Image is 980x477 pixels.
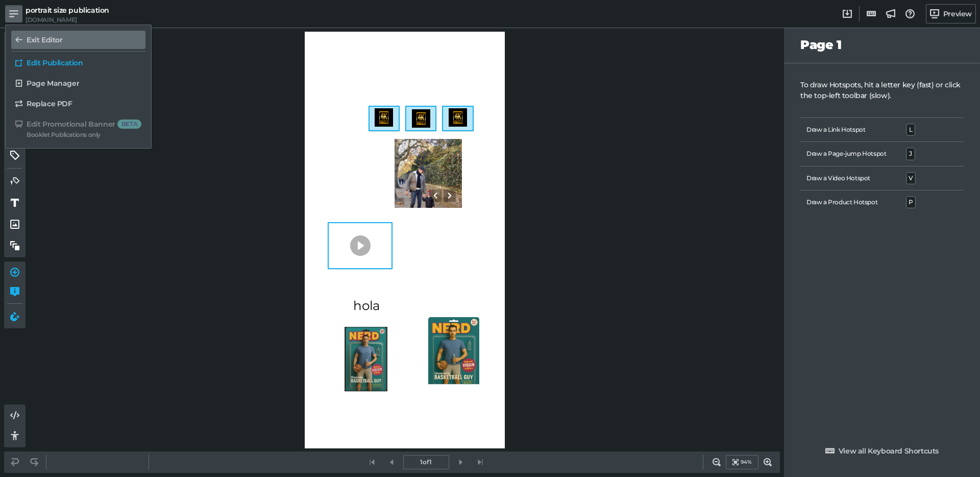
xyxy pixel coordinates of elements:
a: Page Manager [11,74,145,92]
a: Edit Publication [11,54,145,72]
a: Exit Editor [11,31,145,49]
h5: Exit Editor [27,36,63,44]
h5: Replace PDF [27,100,72,108]
h5: Page Manager [27,79,79,88]
h5: Edit Publication [27,59,83,67]
a: Replace PDF [11,94,145,113]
